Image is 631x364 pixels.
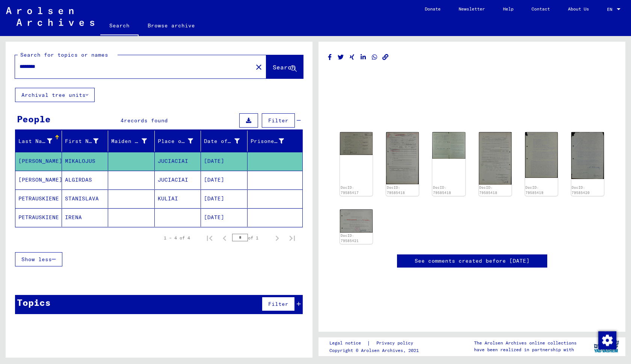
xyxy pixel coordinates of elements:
[270,230,285,245] button: Next page
[387,185,405,195] a: DocID: 79585418
[155,190,201,208] mat-cell: KULIAI
[382,53,389,62] button: Copy link
[62,171,109,189] mat-cell: ALGIRDAS
[326,53,334,62] button: Share on Facebook
[155,152,201,170] mat-cell: JUCIACIAI
[268,117,288,124] span: Filter
[479,132,512,185] img: 003.jpg
[262,113,295,128] button: Filter
[62,152,109,170] mat-cell: MIKALOJUS
[348,53,356,62] button: Share on Xing
[525,185,543,195] a: DocID: 79585419
[329,339,367,347] a: Legal notice
[201,171,248,189] mat-cell: [DATE]
[598,331,616,349] div: Change consent
[15,152,62,170] mat-cell: [PERSON_NAME]
[201,190,248,208] mat-cell: [DATE]
[359,53,367,62] button: Share on LinkedIn
[251,137,284,145] div: Prisoner #
[17,112,51,126] div: People
[474,340,577,346] p: The Arolsen Archives online collections
[254,63,263,72] mat-icon: close
[341,233,359,243] a: DocID: 79585421
[158,137,193,145] div: Place of Birth
[202,230,217,245] button: First page
[17,296,51,309] div: Topics
[248,131,303,152] mat-header-cell: Prisoner #
[268,301,288,307] span: Filter
[340,209,373,233] img: 001.jpg
[62,131,109,152] mat-header-cell: First Name
[62,190,109,208] mat-cell: STANISLAVA
[111,135,156,147] div: Maiden Name
[15,252,62,266] button: Show less
[329,339,422,347] div: |
[18,137,52,145] div: Last Name
[164,235,190,241] div: 1 – 4 of 4
[18,135,62,147] div: Last Name
[341,185,359,195] a: DocID: 79585417
[65,135,108,147] div: First Name
[15,171,62,189] mat-cell: [PERSON_NAME]
[65,137,99,145] div: First Name
[15,190,62,208] mat-cell: PETRAUSKIENE
[571,132,604,179] img: 001.jpg
[273,63,295,71] span: Search
[204,137,240,145] div: Date of Birth
[386,132,419,184] img: 001.jpg
[124,117,168,124] span: records found
[155,171,201,189] mat-cell: JUCIACIAI
[479,185,497,195] a: DocID: 79585418
[266,55,303,78] button: Search
[572,185,590,195] a: DocID: 79585420
[607,7,615,12] span: EN
[474,346,577,353] p: have been realized in partnership with
[598,331,616,349] img: Change consent
[262,297,295,311] button: Filter
[251,59,266,74] button: Clear
[15,88,95,102] button: Archival tree units
[201,208,248,227] mat-cell: [DATE]
[592,337,620,356] img: yv_logo.png
[15,208,62,227] mat-cell: PETRAUSKIENE
[201,131,248,152] mat-header-cell: Date of Birth
[100,17,139,36] a: Search
[337,53,345,62] button: Share on Twitter
[155,131,201,152] mat-header-cell: Place of Birth
[20,51,108,58] mat-label: Search for topics or names
[217,230,232,245] button: Previous page
[204,135,249,147] div: Date of Birth
[158,135,203,147] div: Place of Birth
[525,132,558,177] img: 001.jpg
[433,185,451,195] a: DocID: 79585418
[139,17,204,35] a: Browse archive
[251,135,294,147] div: Prisoner #
[201,152,248,170] mat-cell: [DATE]
[121,117,124,124] span: 4
[62,208,109,227] mat-cell: IRENA
[232,234,270,241] div: of 1
[111,137,147,145] div: Maiden Name
[340,132,373,155] img: 001.jpg
[329,347,422,354] p: Copyright © Arolsen Archives, 2021
[371,53,379,62] button: Share on WhatsApp
[15,131,62,152] mat-header-cell: Last Name
[285,230,300,245] button: Last page
[432,132,465,159] img: 002.jpg
[21,256,52,263] span: Show less
[415,257,530,265] a: See comments created before [DATE]
[6,7,94,26] img: Arolsen_neg.svg
[108,131,155,152] mat-header-cell: Maiden Name
[370,339,422,347] a: Privacy policy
